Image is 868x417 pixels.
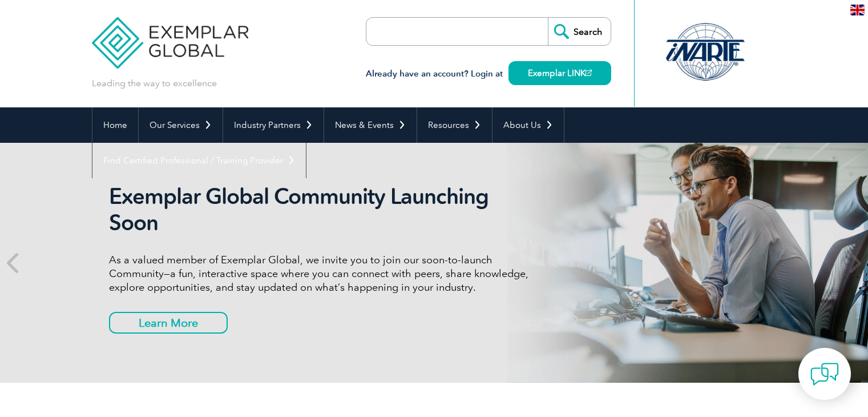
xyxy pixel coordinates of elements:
h3: Already have an account? Login at [366,67,611,81]
a: Resources [417,107,492,143]
a: About Us [492,107,564,143]
h2: Exemplar Global Community Launching Soon [109,183,537,236]
p: Leading the way to excellence [92,77,217,90]
a: News & Events [324,107,417,143]
img: contact-chat.png [810,360,839,388]
p: As a valued member of Exemplar Global, we invite you to join our soon-to-launch Community—a fun, ... [109,253,537,294]
a: Find Certified Professional / Training Provider [92,143,306,178]
img: en [850,5,865,15]
a: Home [92,107,138,143]
img: open_square.png [586,70,592,76]
a: Exemplar LINK [508,61,611,85]
a: Industry Partners [223,107,324,143]
a: Learn More [109,312,228,334]
a: Our Services [139,107,223,143]
input: Search [548,18,611,45]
